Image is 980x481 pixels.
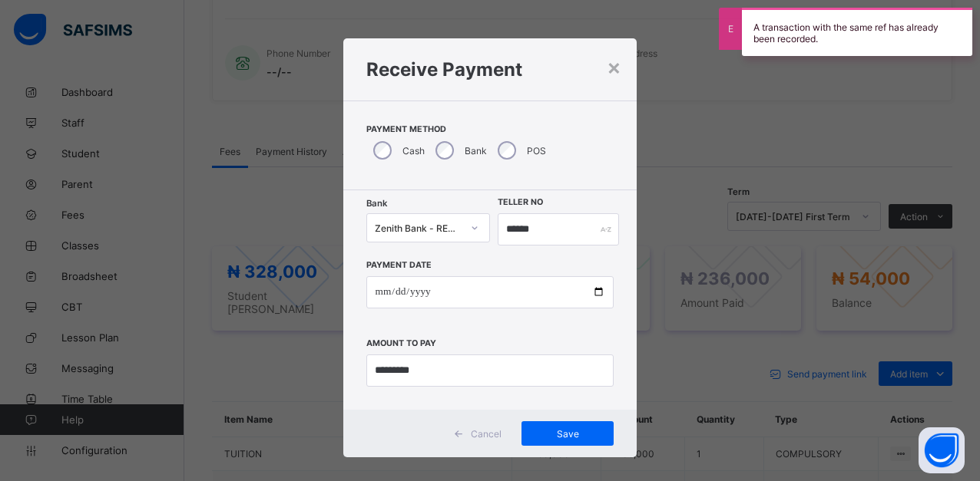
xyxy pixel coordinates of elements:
[533,428,602,440] span: Save
[465,145,487,156] label: Bank
[366,198,387,209] span: Bank
[366,338,436,348] label: Amount to pay
[742,8,972,56] div: A transaction with the same ref has already been recorded.
[402,145,425,156] label: Cash
[919,427,965,473] button: Open asap
[607,54,621,80] div: ×
[498,197,543,207] label: Teller No
[527,145,546,156] label: POS
[366,58,614,81] h1: Receive Payment
[366,260,432,270] label: Payment Date
[375,222,462,234] div: Zenith Bank - REDEEMER TEAP INTERNATIONAL SCHOOL LTD
[471,428,502,440] span: Cancel
[366,124,614,134] span: Payment Method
